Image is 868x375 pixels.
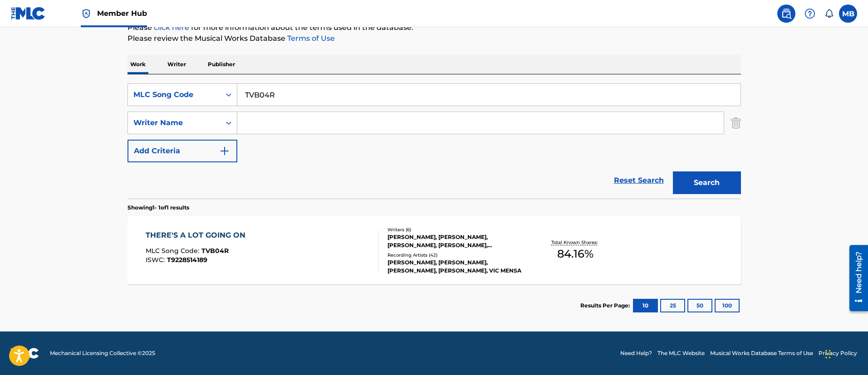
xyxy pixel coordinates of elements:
div: User Menu [839,5,857,23]
a: Public Search [777,5,795,23]
div: [PERSON_NAME], [PERSON_NAME], [PERSON_NAME], [PERSON_NAME], [PERSON_NAME] [PERSON_NAME], [PERSON_... [387,233,525,249]
button: 10 [633,299,658,312]
span: TVB04R [201,247,229,255]
a: Need Help? [620,349,652,357]
span: MLC Song Code : [146,247,201,255]
p: Please review the Musical Works Database [128,33,741,44]
button: 25 [660,299,685,312]
div: Writers ( 6 ) [387,226,525,233]
div: [PERSON_NAME], [PERSON_NAME], [PERSON_NAME], [PERSON_NAME], VIC MENSA [387,258,525,275]
button: Search [673,171,741,194]
form: Search Form [128,83,741,199]
img: Delete Criterion [731,112,741,134]
img: MLC Logo [11,7,46,20]
div: Recording Artists ( 42 ) [387,252,525,258]
button: 100 [715,299,740,312]
span: ISWC : [146,256,167,264]
p: Please for more information about the terms used in the database. [128,22,741,33]
div: Help [801,5,819,23]
a: Terms of Use [285,34,335,43]
p: Total Known Shares: [551,239,600,246]
p: Results Per Page: [580,302,632,310]
a: Musical Works Database Terms of Use [710,349,813,357]
iframe: Resource Center [843,241,868,314]
a: Privacy Policy [819,349,857,357]
img: 9d2ae6d4665cec9f34b9.svg [219,146,230,156]
div: Notifications [824,9,834,18]
div: MLC Song Code [133,89,215,100]
span: Member Hub [97,8,147,19]
span: T9228514189 [167,256,207,264]
p: Writer [165,55,189,74]
a: The MLC Website [657,349,705,357]
iframe: Chat Widget [823,331,868,375]
img: help [804,8,815,19]
p: Work [128,55,148,74]
img: Top Rightsholder [81,8,92,19]
a: Reset Search [609,170,668,190]
div: Drag [825,341,831,368]
p: Showing 1 - 1 of 1 results [128,204,189,212]
img: logo [11,348,39,359]
div: Writer Name [133,117,215,128]
span: 84.16 % [557,246,593,262]
a: THERE'S A LOT GOING ONMLC Song Code:TVB04RISWC:T9228514189Writers (6)[PERSON_NAME], [PERSON_NAME]... [128,216,741,284]
a: click here [154,23,189,32]
img: search [781,8,792,19]
button: Add Criteria [128,140,237,162]
button: 50 [687,299,712,312]
span: Mechanical Licensing Collective © 2025 [50,349,155,357]
div: THERE'S A LOT GOING ON [146,230,250,241]
p: Publisher [205,55,238,74]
